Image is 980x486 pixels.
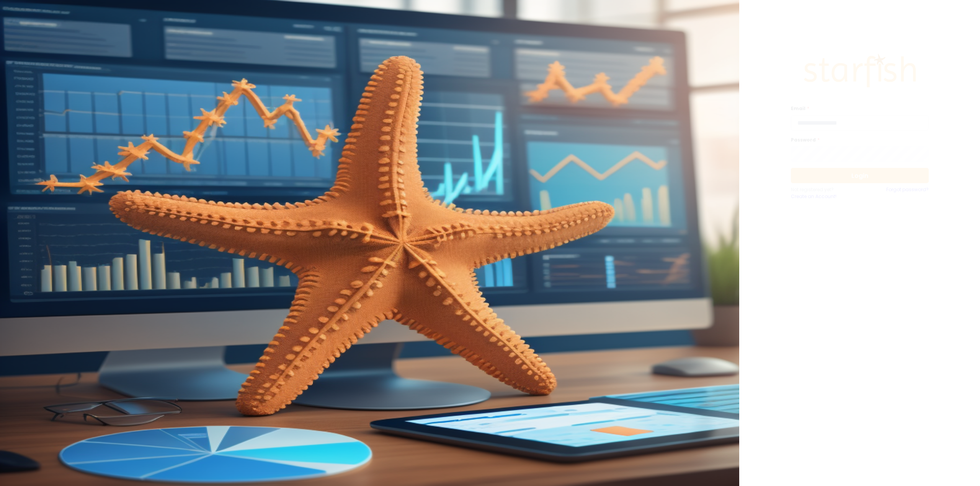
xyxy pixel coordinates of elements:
label: Email [791,105,924,112]
a: Forgot password? [886,186,929,200]
button: Login [791,168,929,183]
p: Not registered yet? [791,186,860,193]
a: Create an Account! [791,193,860,200]
img: Logo.42cb71d561138c82c4ab.png [802,47,917,95]
label: Password [791,137,924,143]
